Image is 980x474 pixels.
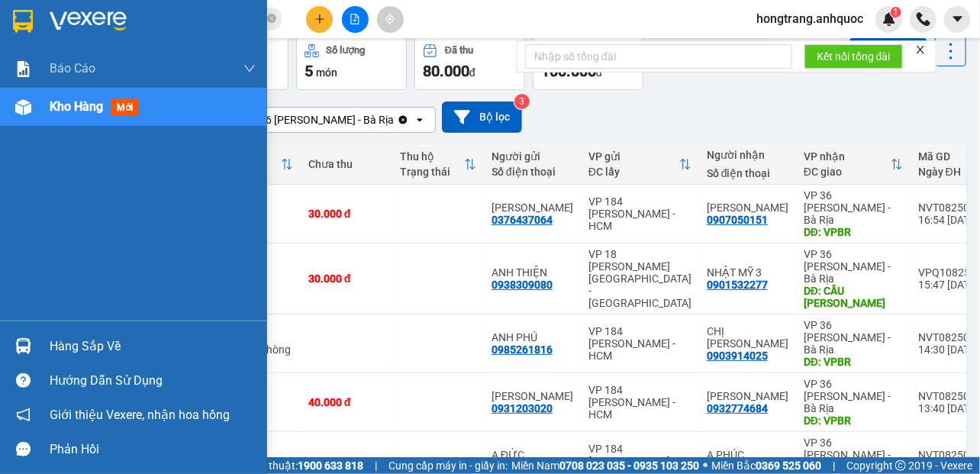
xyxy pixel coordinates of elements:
[917,12,930,26] img: phone-icon
[707,149,788,161] div: Người nhận
[804,356,903,368] div: DĐ: VPBR
[316,66,337,79] span: món
[588,248,691,309] div: VP 18 [PERSON_NAME][GEOGRAPHIC_DATA] - [GEOGRAPHIC_DATA]
[492,266,573,279] div: ANH THIỆN
[707,402,768,414] div: 0932774684
[492,202,573,214] div: ANH HẢI
[395,112,397,127] input: Selected VP 36 Lê Thành Duy - Bà Rịa.
[298,459,363,472] strong: 1900 633 818
[525,44,792,69] input: Nhập số tổng đài
[15,61,31,77] img: solution-icon
[388,457,508,474] span: Cung cấp máy in - giấy in:
[414,35,525,90] button: Đã thu80.000đ
[891,7,901,18] sup: 1
[50,438,256,461] div: Phản hồi
[50,335,256,358] div: Hàng sắp về
[492,449,573,461] div: A ĐỨC
[559,459,699,472] strong: 0708 023 035 - 0935 103 250
[306,6,333,33] button: plus
[492,390,573,402] div: ANH LINH
[469,66,475,79] span: đ
[588,384,691,421] div: VP 184 [PERSON_NAME] - HCM
[414,114,426,126] svg: open
[804,437,903,473] div: VP 36 [PERSON_NAME] - Bà Rịa
[588,195,691,232] div: VP 184 [PERSON_NAME] - HCM
[50,405,230,424] span: Giới thiệu Vexere, nhận hoa hồng
[944,6,971,33] button: caret-down
[492,402,553,414] div: 0931203020
[915,44,926,55] span: close
[423,62,469,80] span: 80.000
[442,102,522,133] button: Bộ lọc
[588,150,679,163] div: VP gửi
[895,460,906,471] span: copyright
[50,369,256,392] div: Hướng dẫn sử dụng
[804,414,903,427] div: DĐ: VPBR
[314,14,325,24] span: plus
[707,202,788,214] div: ANH MINH
[400,166,464,178] div: Trạng thái
[223,457,363,474] span: Hỗ trợ kỹ thuật:
[243,63,256,75] span: down
[804,378,903,414] div: VP 36 [PERSON_NAME] - Bà Rịa
[492,343,553,356] div: 0985261816
[541,62,596,80] span: 100.000
[707,214,768,226] div: 0907050151
[350,14,360,24] span: file-add
[703,463,708,469] span: ⚪️
[804,226,903,238] div: DĐ: VPBR
[796,144,911,185] th: Toggle SortBy
[514,94,530,109] sup: 3
[707,279,768,291] div: 0901532277
[707,449,788,461] div: A PHÚC
[596,66,602,79] span: đ
[308,396,385,408] div: 40.000 đ
[707,266,788,279] div: NHẬT MỸ 3
[327,45,366,56] div: Số lượng
[707,325,788,350] div: CHỊ VY
[305,62,313,80] span: 5
[893,7,898,18] span: 1
[492,214,553,226] div: 0376437064
[804,248,903,285] div: VP 36 [PERSON_NAME] - Bà Rịa
[707,167,788,179] div: Số điện thoại
[50,99,103,114] span: Kho hàng
[711,457,821,474] span: Miền Bắc
[16,408,31,422] span: notification
[308,158,385,170] div: Chưa thu
[511,457,699,474] span: Miền Nam
[397,114,409,126] svg: Clear value
[492,279,553,291] div: 0938309080
[445,45,473,56] div: Đã thu
[492,150,573,163] div: Người gửi
[15,338,31,354] img: warehouse-icon
[707,350,768,362] div: 0903914025
[13,10,33,33] img: logo-vxr
[756,459,821,472] strong: 0369 525 060
[296,35,407,90] button: Số lượng5món
[804,166,891,178] div: ĐC giao
[804,150,891,163] div: VP nhận
[50,59,95,78] span: Báo cáo
[581,144,699,185] th: Toggle SortBy
[308,208,385,220] div: 30.000 đ
[744,9,875,28] span: hongtrang.anhquoc
[804,189,903,226] div: VP 36 [PERSON_NAME] - Bà Rịa
[375,457,377,474] span: |
[400,150,464,163] div: Thu hộ
[308,272,385,285] div: 30.000 đ
[16,442,31,456] span: message
[492,166,573,178] div: Số điện thoại
[707,390,788,402] div: ANH CHINH
[951,12,965,26] span: caret-down
[492,331,573,343] div: ANH PHÚ
[804,44,903,69] button: Kết nối tổng đài
[588,325,691,362] div: VP 184 [PERSON_NAME] - HCM
[267,12,276,27] span: close-circle
[267,14,276,23] span: close-circle
[882,12,896,26] img: icon-new-feature
[804,319,903,356] div: VP 36 [PERSON_NAME] - Bà Rịa
[385,14,395,24] span: aim
[833,457,835,474] span: |
[588,166,679,178] div: ĐC lấy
